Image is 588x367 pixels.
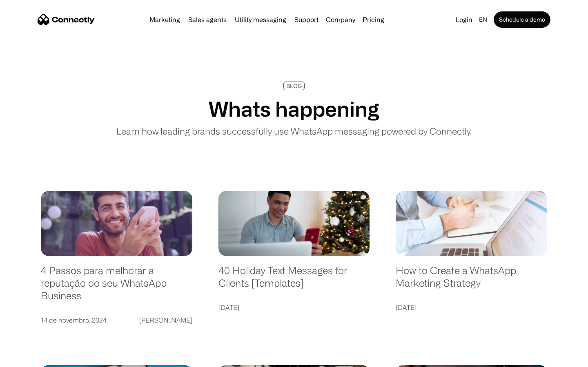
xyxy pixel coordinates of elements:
div: [PERSON_NAME] [139,314,192,326]
ul: Language list [16,353,49,364]
div: Company [326,14,355,25]
div: en [479,14,487,25]
a: Login [452,14,476,25]
a: Schedule a demo [494,11,550,28]
div: [DATE] [396,302,416,313]
a: 40 Holiday Text Messages for Clients [Templates] [218,264,370,297]
a: Pricing [359,16,388,23]
a: Marketing [146,16,183,23]
a: Sales agents [185,16,230,23]
a: Support [291,16,322,23]
div: BLOG [286,83,302,89]
div: 14 de novembro, 2024 [41,314,107,326]
h1: Whats happening [209,97,379,121]
aside: Language selected: English [8,353,49,364]
a: Utility messaging [232,16,290,23]
div: [DATE] [218,302,239,313]
a: How to Create a WhatsApp Marketing Strategy [396,264,547,297]
a: 4 Passos para melhorar a reputação do seu WhatsApp Business [41,264,192,310]
p: Learn how leading brands successfully use WhatsApp messaging powered by Connectly. [116,124,472,138]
